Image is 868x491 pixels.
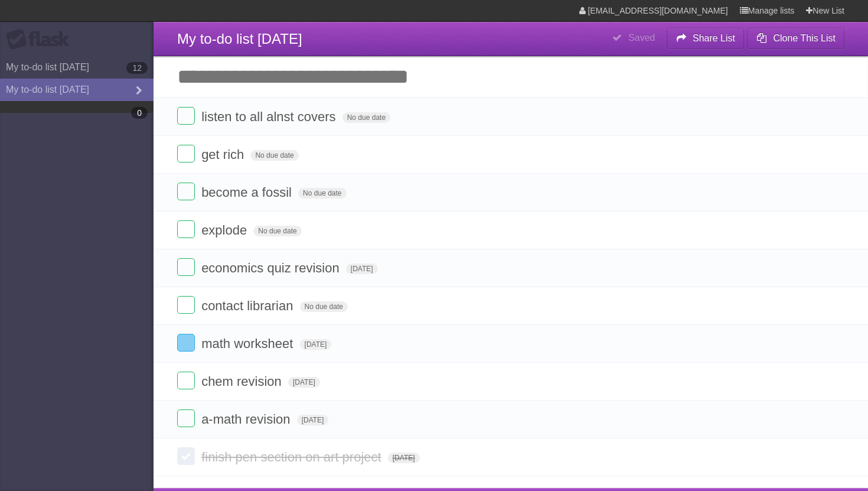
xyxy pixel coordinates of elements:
[6,29,77,50] div: Flask
[177,447,195,465] label: Done
[747,28,844,49] button: Clone This List
[201,185,295,200] span: become a fossil
[126,62,148,74] b: 12
[297,415,329,425] span: [DATE]
[298,188,346,199] span: No due date
[201,336,296,351] span: math worksheet
[253,226,301,236] span: No due date
[131,107,148,119] b: 0
[177,183,195,200] label: Done
[177,31,302,47] span: My to-do list [DATE]
[288,377,320,388] span: [DATE]
[177,145,195,162] label: Done
[346,264,378,274] span: [DATE]
[250,150,298,161] span: No due date
[667,28,745,49] button: Share List
[201,374,285,389] span: chem revision
[177,409,195,427] label: Done
[773,33,836,43] b: Clone This List
[693,33,735,43] b: Share List
[201,261,342,275] span: economics quiz revision
[628,32,655,43] b: Saved
[201,450,384,464] span: finish pen section on art project
[177,372,195,389] label: Done
[201,298,296,313] span: contact librarian
[177,296,195,314] label: Done
[388,453,420,463] span: [DATE]
[201,223,250,238] span: explode
[300,339,332,350] span: [DATE]
[177,107,195,125] label: Done
[201,412,293,427] span: a-math revision
[201,109,338,124] span: listen to all alnst covers
[300,301,348,312] span: No due date
[177,220,195,238] label: Done
[201,147,247,162] span: get rich
[342,112,390,123] span: No due date
[177,334,195,352] label: Done
[177,258,195,276] label: Done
